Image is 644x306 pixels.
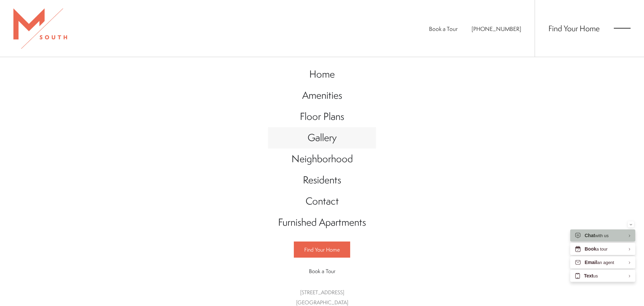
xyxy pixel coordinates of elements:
span: Neighborhood [291,152,353,166]
a: Book a Tour [429,25,458,33]
a: Go to Gallery [268,127,376,148]
a: Go to Amenities [268,85,376,106]
span: [PHONE_NUMBER] [472,25,521,33]
span: Furnished Apartments [278,215,366,229]
a: Go to Neighborhood [268,148,376,170]
a: Find Your Home [548,23,600,34]
a: Go to Residents [268,170,376,191]
a: Go to Home [268,64,376,85]
span: Gallery [308,131,337,144]
span: Floor Plans [300,110,344,123]
span: Find Your Home [304,246,340,253]
span: Amenities [302,88,342,102]
span: Book a Tour [309,267,335,275]
button: Open Menu [614,25,631,31]
a: Go to Floor Plans [268,106,376,127]
a: Go to Contact [268,191,376,212]
a: Find Your Home [294,242,350,258]
img: MSouth [13,8,67,49]
a: Book a Tour [294,263,350,279]
span: Residents [303,173,341,187]
a: Get Directions to 5110 South Manhattan Avenue Tampa, FL 33611 [296,289,348,306]
a: Go to Furnished Apartments (opens in a new tab) [268,212,376,233]
a: Call Us at 813-570-8014 [472,25,521,33]
span: Contact [306,194,339,208]
span: Home [309,67,335,81]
